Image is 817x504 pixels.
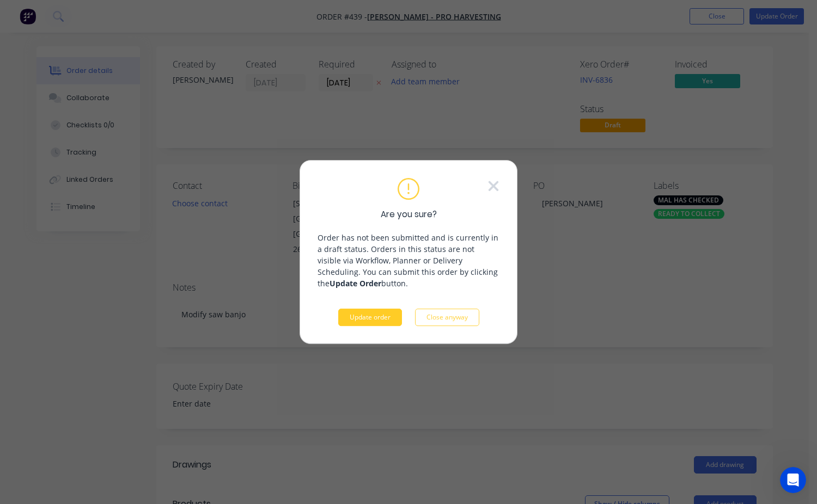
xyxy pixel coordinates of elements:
[415,309,479,326] button: Close anyway
[381,208,437,221] span: Are you sure?
[318,232,499,289] p: Order has not been submitted and is currently in a draft status. Orders in this status are not vi...
[330,278,381,288] strong: Update Order
[780,467,806,493] iframe: Intercom live chat
[338,309,402,326] button: Update order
